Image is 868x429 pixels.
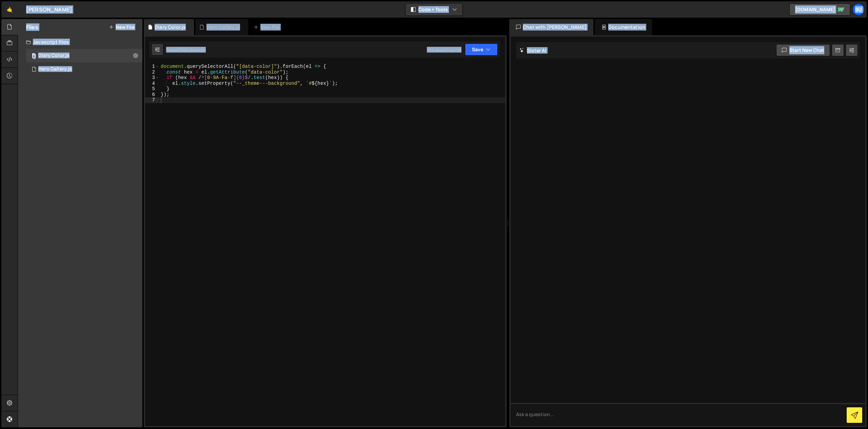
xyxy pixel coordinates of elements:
[145,81,159,86] div: 4
[38,66,72,72] div: Hero Gallery.js
[595,19,652,35] div: Documentation
[166,47,205,53] div: Saved
[32,54,36,59] span: 0
[145,92,159,98] div: 6
[26,62,142,76] div: 17072/46993.js
[789,3,850,16] a: [DOMAIN_NAME]
[155,24,186,31] div: Diary Color.js
[145,64,159,70] div: 1
[145,70,159,75] div: 2
[145,97,159,103] div: 7
[145,75,159,81] div: 3
[18,35,142,49] div: Javascript files
[776,44,830,56] button: Start new chat
[178,47,205,53] div: 7 minutes ago
[26,49,142,62] div: Diary Color.js
[109,24,134,30] button: New File
[206,24,240,31] div: Hero Gallery.js
[852,3,865,16] a: Bu
[26,23,38,31] h2: Files
[465,43,498,56] button: Save
[26,5,72,14] div: [PERSON_NAME]
[145,86,159,92] div: 5
[1,1,18,18] a: 🤙
[427,47,461,53] div: Not saved to prod
[519,47,547,54] h2: Slater AI
[38,53,70,59] div: Diary Color.js
[254,24,282,31] div: New File
[406,3,462,16] button: Code + Tools
[509,19,593,35] div: Chat with [PERSON_NAME]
